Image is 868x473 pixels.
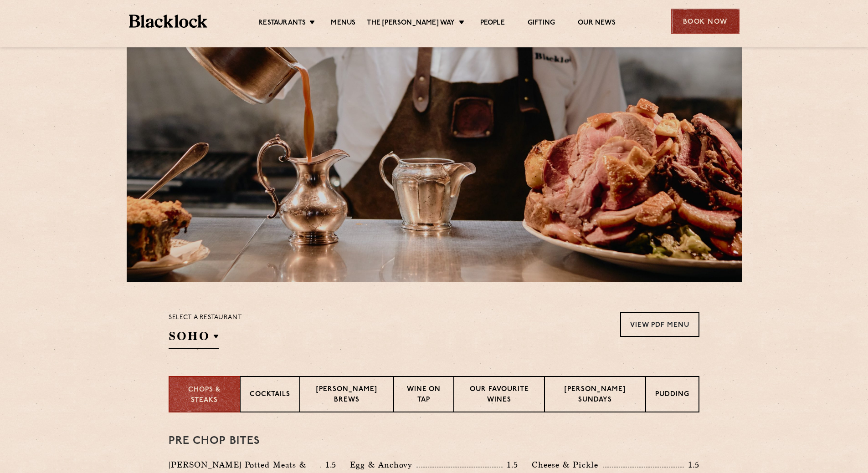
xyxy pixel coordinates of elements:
[655,390,689,401] p: Pudding
[169,435,699,447] h3: Pre Chop Bites
[321,459,337,471] p: 1.5
[671,9,740,34] div: Book Now
[258,19,306,29] a: Restaurants
[480,19,505,29] a: People
[129,15,208,28] img: BL_Textured_Logo-footer-cropped.svg
[620,312,699,337] a: View PDF Menu
[350,458,416,471] p: Egg & Anchovy
[532,458,603,471] p: Cheese & Pickle
[331,19,355,29] a: Menus
[403,385,444,406] p: Wine on Tap
[169,312,242,324] p: Select a restaurant
[250,390,290,401] p: Cocktails
[463,385,535,406] p: Our favourite wines
[367,19,455,29] a: The [PERSON_NAME] Way
[503,459,518,471] p: 1.5
[309,385,384,406] p: [PERSON_NAME] Brews
[179,385,231,406] p: Chops & Steaks
[169,328,219,349] h2: SOHO
[684,459,699,471] p: 1.5
[578,19,616,29] a: Our News
[528,19,555,29] a: Gifting
[554,385,636,406] p: [PERSON_NAME] Sundays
